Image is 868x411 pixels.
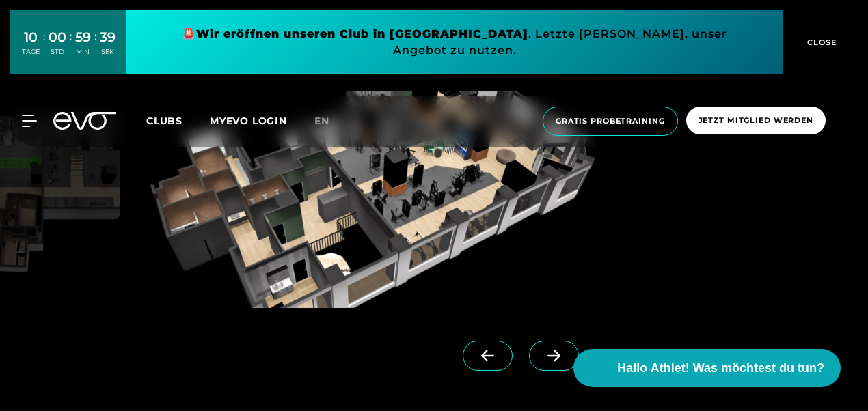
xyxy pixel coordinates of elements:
div: 10 [22,27,40,47]
span: Gratis Probetraining [556,115,665,127]
span: CLOSE [804,36,837,48]
a: MYEVO LOGIN [210,115,287,127]
span: en [314,115,329,127]
div: : [43,29,45,65]
a: en [314,113,346,129]
div: 39 [100,27,116,47]
button: CLOSE [783,10,858,74]
div: MIN [75,47,91,57]
div: 59 [75,27,91,47]
div: TAGE [22,47,40,57]
div: : [70,29,72,65]
span: Hallo Athlet! Was möchtest du tun? [617,359,824,378]
div: : [94,29,96,65]
a: Jetzt Mitglied werden [682,107,830,136]
a: Clubs [146,114,210,127]
img: evofitness [125,91,619,308]
div: 00 [49,27,66,47]
div: STD [49,47,66,57]
span: Clubs [146,115,182,127]
span: Jetzt Mitglied werden [699,115,813,126]
a: Gratis Probetraining [539,107,682,136]
button: Hallo Athlet! Was möchtest du tun? [573,349,841,387]
div: SEK [100,47,116,57]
